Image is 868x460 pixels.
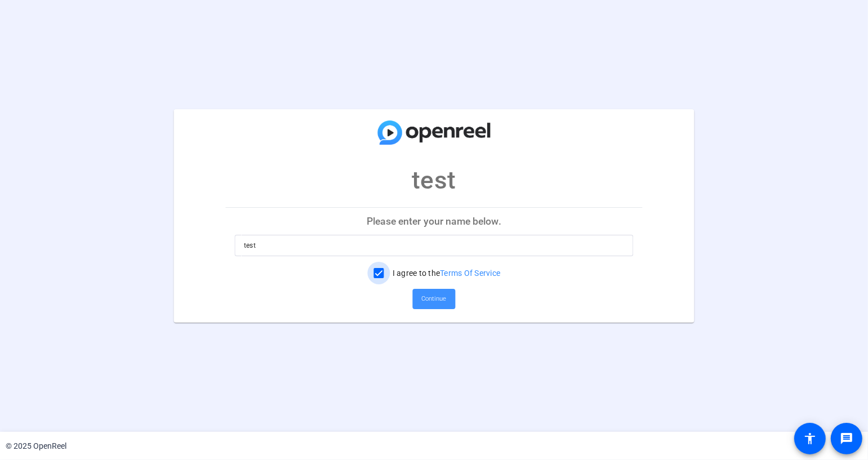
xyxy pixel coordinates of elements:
mat-icon: accessibility [803,432,817,445]
p: Please enter your name below. [226,208,643,235]
span: Continue [422,291,447,307]
div: © 2025 OpenReel [6,440,66,452]
button: Continue [413,289,456,309]
label: I agree to the [390,267,501,279]
p: test [412,162,456,199]
a: Terms Of Service [440,269,500,278]
input: Enter your name [244,239,625,252]
img: company-logo [378,120,491,145]
mat-icon: message [840,432,853,445]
